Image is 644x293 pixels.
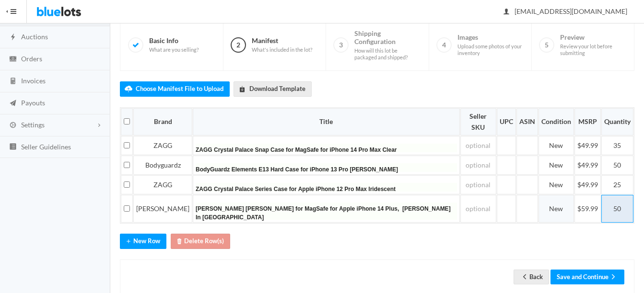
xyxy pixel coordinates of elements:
ion-icon: calculator [8,77,18,86]
td: New [539,136,574,155]
span: Images [457,33,524,56]
ion-icon: arrow back [520,273,529,282]
span: [EMAIL_ADDRESS][DOMAIN_NAME] [504,7,627,15]
ion-icon: add [124,237,133,247]
span: Orders [21,55,42,63]
span: Payouts [21,99,45,107]
span: 3 [333,37,349,53]
span: Auctions [21,33,48,41]
ion-icon: list box [8,143,18,152]
td: $59.99 [574,195,601,223]
th: UPC [497,108,516,135]
span: ZAGG Crystal Palace Snap Case for MagSafe for iPhone 14 Pro Max Clear [196,146,397,153]
label: Choose Manifest File to Upload [120,81,230,96]
ion-icon: download [237,85,247,94]
span: Preview [560,33,626,56]
ion-icon: cash [8,55,18,64]
button: trashDelete Row(s) [171,234,230,248]
ion-icon: trash [175,237,184,247]
span: What's included in the lot? [252,46,312,53]
span: Settings [21,121,45,129]
span: 5 [539,37,554,53]
ion-icon: arrow forward [609,273,618,282]
span: Shipping Configuration [354,29,421,61]
span: How will this lot be packaged and shipped? [354,47,421,60]
span: Basic Info [149,36,199,53]
span: Manifest [252,36,312,53]
td: $49.99 [574,136,601,155]
ion-icon: cog [8,121,18,130]
td: New [539,156,574,175]
span: ZAGG Crystal Palace Series Case for Apple iPhone 12 Pro Max Iridescent [196,186,396,192]
th: Quantity [601,108,633,135]
td: 25 [601,175,633,194]
td: [PERSON_NAME] [133,195,192,223]
span: Invoices [21,77,46,85]
th: Title [193,108,460,135]
th: Seller SKU [460,108,496,135]
span: What are you selling? [149,46,199,53]
span: 4 [436,37,452,53]
th: Condition [539,108,574,135]
th: ASIN [516,108,538,135]
a: downloadDownload Template [234,81,312,96]
td: $49.99 [574,175,601,194]
span: Review your lot before submitting [560,43,626,56]
button: addNew Row [120,234,166,248]
span: 2 [231,37,246,53]
span: Seller Guidelines [21,143,71,151]
td: New [539,195,574,223]
ion-icon: cloud upload [124,85,133,94]
td: ZAGG [133,175,192,194]
td: ZAGG [133,136,192,155]
td: Bodyguardz [133,156,192,175]
td: 50 [601,156,633,175]
ion-icon: paper plane [8,99,18,108]
ion-icon: flash [8,33,18,42]
button: Save and Continuearrow forward [550,270,624,284]
ion-icon: person [502,8,511,17]
th: MSRP [574,108,601,135]
a: arrow backBack [514,270,549,284]
td: 35 [601,136,633,155]
span: BodyGuardz Elements E13 Hard Case for iPhone 13 Pro [PERSON_NAME] [196,166,398,173]
td: $49.99 [574,156,601,175]
span: [PERSON_NAME] [PERSON_NAME] for MagSafe for Apple iPhone 14 Plus, [PERSON_NAME] In [GEOGRAPHIC_DATA] [196,205,451,221]
span: Upload some photos of your inventory [457,43,524,56]
td: 50 [601,195,633,223]
td: New [539,175,574,194]
th: Brand [133,108,192,135]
